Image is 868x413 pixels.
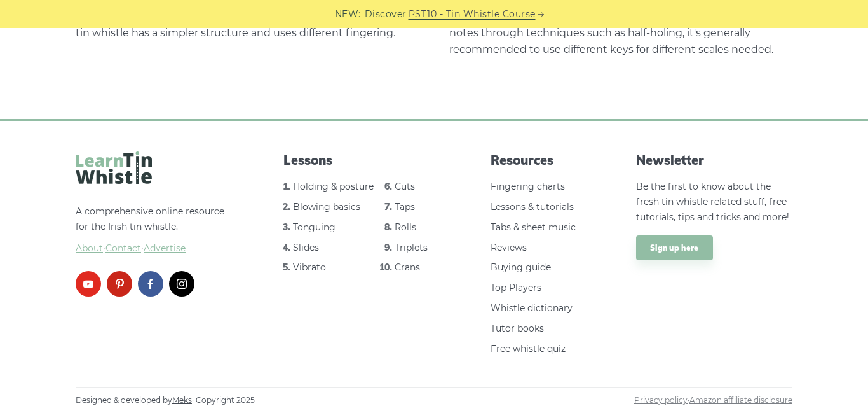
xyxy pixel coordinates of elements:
a: Lessons & tutorials [491,201,574,213]
span: Contact [105,242,141,254]
a: Tutor books [491,323,544,334]
span: Advertise [144,242,186,254]
a: Rolls [395,221,416,233]
span: Newsletter [636,151,792,169]
span: NEW: [335,7,361,22]
span: Resources [491,151,585,169]
a: Crans [395,262,420,273]
a: Blowing basics [293,201,360,213]
a: PST10 - Tin Whistle Course [409,7,536,22]
a: Taps [395,201,415,213]
span: Discover [365,7,407,22]
p: A comprehensive online resource for the Irish tin whistle. [76,204,232,256]
a: Tonguing [293,221,336,233]
a: Amazon affiliate disclosure [689,395,792,405]
a: Free whistle quiz [491,343,566,354]
a: instagram [169,271,194,297]
span: · [634,394,792,407]
span: Lessons [283,151,440,169]
a: Cuts [395,181,415,192]
img: LearnTinWhistle.com [76,151,152,184]
a: Sign up here [636,235,713,261]
a: Whistle dictionary [491,302,573,314]
a: youtube [76,271,101,297]
p: Be the first to know about the fresh tin whistle related stuff, free tutorials, tips and tricks a... [636,179,792,225]
span: Designed & developed by · Copyright 2025 [76,394,255,407]
a: Fingering charts [491,181,565,192]
a: Privacy policy [634,395,688,405]
a: facebook [138,271,163,297]
a: pinterest [107,271,132,297]
a: Reviews [491,242,527,253]
span: · [76,241,232,256]
a: Contact·Advertise [105,242,186,254]
a: Vibrato [293,262,326,273]
a: Triplets [395,242,428,253]
a: Buying guide [491,262,551,273]
a: Slides [293,242,319,253]
a: Tabs & sheet music [491,221,576,233]
a: Holding & posture [293,181,374,192]
a: Top Players [491,282,541,293]
a: About [76,242,103,254]
a: Meks [172,395,192,405]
